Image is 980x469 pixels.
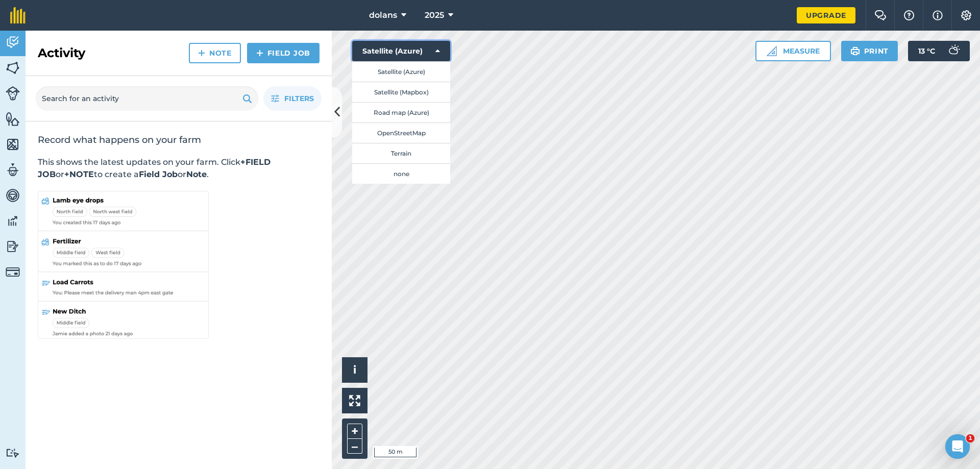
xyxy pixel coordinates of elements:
img: svg+xml;base64,PD94bWwgdmVyc2lvbj0iMS4wIiBlbmNvZGluZz0idXRmLTgiPz4KPCEtLSBHZW5lcmF0b3I6IEFkb2JlIE... [6,448,20,458]
img: svg+xml;base64,PHN2ZyB4bWxucz0iaHR0cDovL3d3dy53My5vcmcvMjAwMC9zdmciIHdpZHRoPSI1NiIgaGVpZ2h0PSI2MC... [6,60,20,76]
img: A cog icon [960,10,972,20]
button: none [352,163,450,184]
button: Satellite (Azure) [352,61,450,82]
h2: Record what happens on your farm [38,134,320,146]
strong: Field Job [139,169,178,179]
a: Upgrade [797,7,855,23]
button: Satellite (Mapbox) [352,82,450,102]
a: Field Job [247,43,320,63]
img: svg+xml;base64,PHN2ZyB4bWxucz0iaHR0cDovL3d3dy53My5vcmcvMjAwMC9zdmciIHdpZHRoPSI1NiIgaGVpZ2h0PSI2MC... [6,111,20,127]
h2: Activity [38,45,85,61]
img: svg+xml;base64,PD94bWwgdmVyc2lvbj0iMS4wIiBlbmNvZGluZz0idXRmLTgiPz4KPCEtLSBHZW5lcmF0b3I6IEFkb2JlIE... [6,86,20,101]
iframe: Intercom live chat [945,434,970,459]
span: 1 [966,434,974,442]
img: svg+xml;base64,PD94bWwgdmVyc2lvbj0iMS4wIiBlbmNvZGluZz0idXRmLTgiPz4KPCEtLSBHZW5lcmF0b3I6IEFkb2JlIE... [6,213,20,229]
img: svg+xml;base64,PD94bWwgdmVyc2lvbj0iMS4wIiBlbmNvZGluZz0idXRmLTgiPz4KPCEtLSBHZW5lcmF0b3I6IEFkb2JlIE... [943,41,964,61]
button: i [342,357,367,383]
strong: +NOTE [64,169,94,179]
img: svg+xml;base64,PD94bWwgdmVyc2lvbj0iMS4wIiBlbmNvZGluZz0idXRmLTgiPz4KPCEtLSBHZW5lcmF0b3I6IEFkb2JlIE... [6,188,20,203]
span: i [353,363,356,376]
span: dolans [369,9,397,21]
img: A question mark icon [903,10,915,20]
img: svg+xml;base64,PHN2ZyB4bWxucz0iaHR0cDovL3d3dy53My5vcmcvMjAwMC9zdmciIHdpZHRoPSIxNCIgaGVpZ2h0PSIyNC... [256,47,263,59]
button: Road map (Azure) [352,102,450,122]
button: 13 °C [908,41,970,61]
img: svg+xml;base64,PD94bWwgdmVyc2lvbj0iMS4wIiBlbmNvZGluZz0idXRmLTgiPz4KPCEtLSBHZW5lcmF0b3I6IEFkb2JlIE... [6,35,20,50]
a: Note [189,43,241,63]
img: svg+xml;base64,PD94bWwgdmVyc2lvbj0iMS4wIiBlbmNvZGluZz0idXRmLTgiPz4KPCEtLSBHZW5lcmF0b3I6IEFkb2JlIE... [6,265,20,279]
button: Terrain [352,143,450,163]
img: fieldmargin Logo [10,7,26,23]
span: 13 ° C [918,41,935,61]
p: This shows the latest updates on your farm. Click or to create a or . [38,156,320,181]
img: svg+xml;base64,PHN2ZyB4bWxucz0iaHR0cDovL3d3dy53My5vcmcvMjAwMC9zdmciIHdpZHRoPSIxOSIgaGVpZ2h0PSIyNC... [850,45,860,57]
button: Print [841,41,898,61]
img: svg+xml;base64,PHN2ZyB4bWxucz0iaHR0cDovL3d3dy53My5vcmcvMjAwMC9zdmciIHdpZHRoPSI1NiIgaGVpZ2h0PSI2MC... [6,137,20,152]
button: Satellite (Azure) [352,41,450,61]
input: Search for an activity [36,86,258,111]
img: svg+xml;base64,PHN2ZyB4bWxucz0iaHR0cDovL3d3dy53My5vcmcvMjAwMC9zdmciIHdpZHRoPSIxNCIgaGVpZ2h0PSIyNC... [198,47,205,59]
span: Filters [284,93,314,104]
button: – [347,439,362,454]
img: svg+xml;base64,PHN2ZyB4bWxucz0iaHR0cDovL3d3dy53My5vcmcvMjAwMC9zdmciIHdpZHRoPSIxNyIgaGVpZ2h0PSIxNy... [933,9,943,21]
button: Filters [263,86,322,111]
strong: Note [186,169,207,179]
img: svg+xml;base64,PD94bWwgdmVyc2lvbj0iMS4wIiBlbmNvZGluZz0idXRmLTgiPz4KPCEtLSBHZW5lcmF0b3I6IEFkb2JlIE... [6,239,20,254]
img: svg+xml;base64,PD94bWwgdmVyc2lvbj0iMS4wIiBlbmNvZGluZz0idXRmLTgiPz4KPCEtLSBHZW5lcmF0b3I6IEFkb2JlIE... [6,162,20,178]
img: svg+xml;base64,PHN2ZyB4bWxucz0iaHR0cDovL3d3dy53My5vcmcvMjAwMC9zdmciIHdpZHRoPSIxOSIgaGVpZ2h0PSIyNC... [242,92,252,105]
img: Four arrows, one pointing top left, one top right, one bottom right and the last bottom left [349,395,360,406]
button: OpenStreetMap [352,122,450,143]
img: Two speech bubbles overlapping with the left bubble in the forefront [874,10,887,20]
button: Measure [755,41,831,61]
span: 2025 [425,9,444,21]
button: + [347,424,362,439]
img: Ruler icon [767,46,777,56]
